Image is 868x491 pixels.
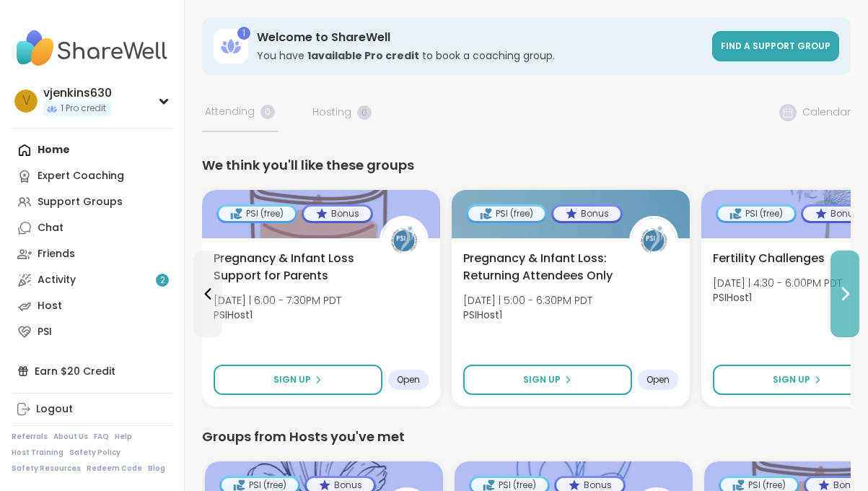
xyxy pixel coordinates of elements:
span: Sign Up [273,373,311,386]
span: [DATE] | 4:30 - 6:00PM PDT [713,276,842,290]
div: PSI (free) [219,207,295,221]
b: PSIHost1 [713,290,752,305]
a: Host [12,293,172,319]
span: 1 Pro credit [61,103,106,115]
a: Help [115,432,132,442]
a: Expert Coaching [12,163,172,189]
div: Activity [38,273,76,287]
div: PSI (free) [468,207,545,221]
div: Logout [36,402,73,417]
span: Pregnancy & Infant Loss Support for Parents [214,250,364,284]
b: PSIHost1 [463,308,502,322]
div: Host [38,299,62,313]
div: Bonus [304,207,371,221]
span: Fertility Challenges [713,250,825,267]
a: Safety Resources [12,464,81,474]
b: PSIHost1 [214,308,253,322]
span: [DATE] | 5:00 - 6:30PM PDT [463,293,592,308]
div: Bonus [553,207,621,221]
img: PSIHost1 [631,218,676,263]
div: We think you'll like these groups [202,155,851,175]
a: Logout [12,396,172,422]
b: 1 available Pro credit [307,48,419,63]
span: v [22,92,30,110]
div: PSI [38,325,52,339]
div: Earn $20 Credit [12,358,172,384]
button: Sign Up [214,365,382,395]
span: Sign Up [523,373,561,386]
div: Chat [38,221,63,235]
a: Support Groups [12,189,172,215]
a: PSI [12,319,172,345]
button: Sign Up [463,365,632,395]
span: 2 [160,274,165,287]
div: 1 [237,27,250,40]
a: Referrals [12,432,48,442]
div: vjenkins630 [43,85,112,101]
h3: You have to book a coaching group. [257,48,703,63]
h3: Welcome to ShareWell [257,30,703,45]
img: ShareWell Nav Logo [12,23,172,74]
a: Chat [12,215,172,241]
a: About Us [53,432,88,442]
div: PSI (free) [718,207,794,221]
img: PSIHost1 [382,218,426,263]
div: Expert Coaching [38,169,124,183]
span: Open [646,374,670,386]
div: Groups from Hosts you've met [202,427,851,447]
a: Host Training [12,448,63,458]
a: Friends [12,241,172,267]
a: Redeem Code [87,464,142,474]
div: Support Groups [38,195,123,209]
span: Find a support group [721,40,830,52]
span: Open [397,374,420,386]
a: Blog [148,464,165,474]
a: Activity2 [12,267,172,293]
div: Friends [38,247,75,261]
span: [DATE] | 6:00 - 7:30PM PDT [214,293,341,308]
a: FAQ [94,432,109,442]
a: Safety Policy [69,448,120,458]
span: Sign Up [773,373,810,386]
span: Pregnancy & Infant Loss: Returning Attendees Only [463,250,613,284]
a: Find a support group [712,31,839,61]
